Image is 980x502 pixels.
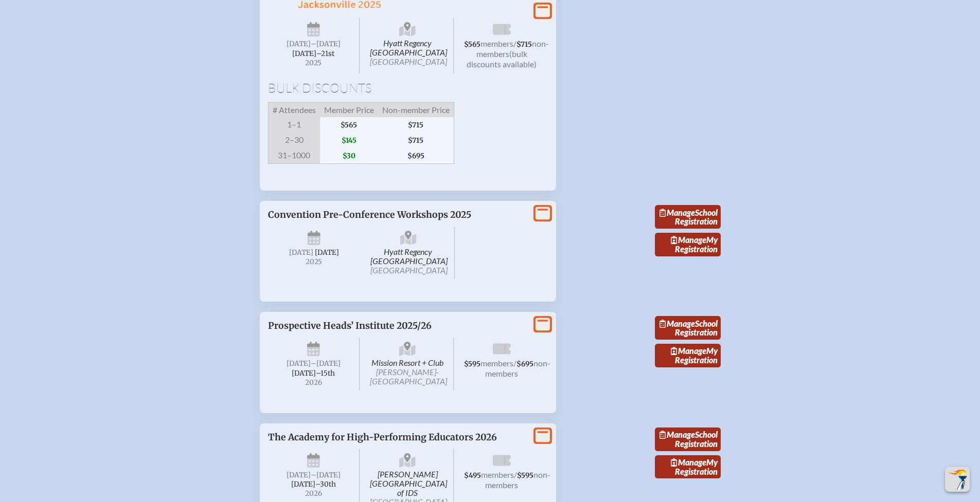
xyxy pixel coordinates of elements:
[476,39,549,59] span: non-members
[655,455,721,479] a: ManageMy Registration
[378,103,454,118] span: Non-member Price
[289,248,313,257] span: [DATE]
[464,40,480,49] span: $565
[513,358,516,368] span: /
[287,359,311,368] span: [DATE]
[320,117,378,133] span: $565
[268,117,320,133] span: 1–1
[660,319,695,328] span: Manage
[292,369,335,378] span: [DATE]–⁠15th
[320,103,378,118] span: Member Price
[481,470,514,479] span: members
[287,471,311,479] span: [DATE]
[467,49,537,69] span: (bulk discounts available)
[268,320,432,331] span: Prospective Heads’ Institute 2025/26
[276,379,351,386] span: 2026
[464,471,481,480] span: $495
[315,248,339,257] span: [DATE]
[485,470,550,490] span: non-members
[370,57,447,66] span: [GEOGRAPHIC_DATA]
[311,471,341,479] span: –[DATE]
[320,148,378,164] span: $30
[517,471,533,480] span: $595
[945,467,970,492] button: Scroll Top
[378,148,454,164] span: $695
[464,360,480,368] span: $595
[268,432,497,443] span: The Academy for High-Performing Educators 2026
[276,490,351,497] span: 2026
[513,39,516,48] span: /
[516,40,532,49] span: $715
[311,359,341,368] span: –[DATE]
[660,430,695,439] span: Manage
[276,59,351,67] span: 2025
[480,358,513,368] span: members
[268,82,548,94] h1: Bulk Discounts
[268,133,320,148] span: 2–30
[516,360,533,368] span: $695
[378,133,454,148] span: $715
[320,133,378,148] span: $145
[655,344,721,367] a: ManageMy Registration
[362,338,454,391] span: Mission Resort + Club
[268,148,320,164] span: 31–1000
[362,18,454,73] span: Hyatt Regency [GEOGRAPHIC_DATA]
[268,209,471,220] span: Convention Pre-Conference Workshops 2025
[362,227,455,279] span: Hyatt Regency [GEOGRAPHIC_DATA]
[291,480,336,489] span: [DATE]–⁠30th
[660,208,695,217] span: Manage
[671,235,706,245] span: Manage
[276,258,352,266] span: 2025
[485,358,550,378] span: non-members
[655,427,721,451] a: ManageSchool Registration
[671,346,706,356] span: Manage
[292,49,334,58] span: [DATE]–⁠21st
[480,39,513,48] span: members
[655,316,721,340] a: ManageSchool Registration
[370,367,447,386] span: [PERSON_NAME]-[GEOGRAPHIC_DATA]
[370,265,448,275] span: [GEOGRAPHIC_DATA]
[378,117,454,133] span: $715
[268,103,320,118] span: # Attendees
[514,470,517,479] span: /
[287,40,311,48] span: [DATE]
[947,469,968,490] img: To the top
[655,233,721,256] a: ManageMy Registration
[655,205,721,229] a: ManageSchool Registration
[671,457,706,467] span: Manage
[311,40,341,48] span: –[DATE]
